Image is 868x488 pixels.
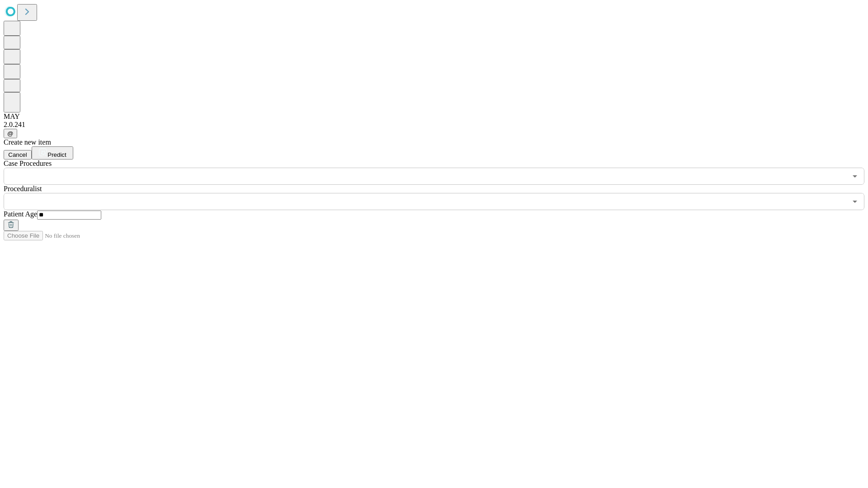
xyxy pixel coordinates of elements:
span: Cancel [8,151,27,158]
span: Patient Age [4,210,37,218]
button: @ [4,129,17,138]
span: Scheduled Procedure [4,160,52,167]
button: Open [849,195,861,208]
button: Cancel [4,150,32,160]
button: Open [849,170,861,183]
div: 2.0.241 [4,121,864,129]
button: Predict [32,146,73,160]
span: Predict [47,151,66,158]
span: Create new item [4,138,51,146]
div: MAY [4,113,864,121]
span: @ [7,130,14,137]
span: Proceduralist [4,185,42,192]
